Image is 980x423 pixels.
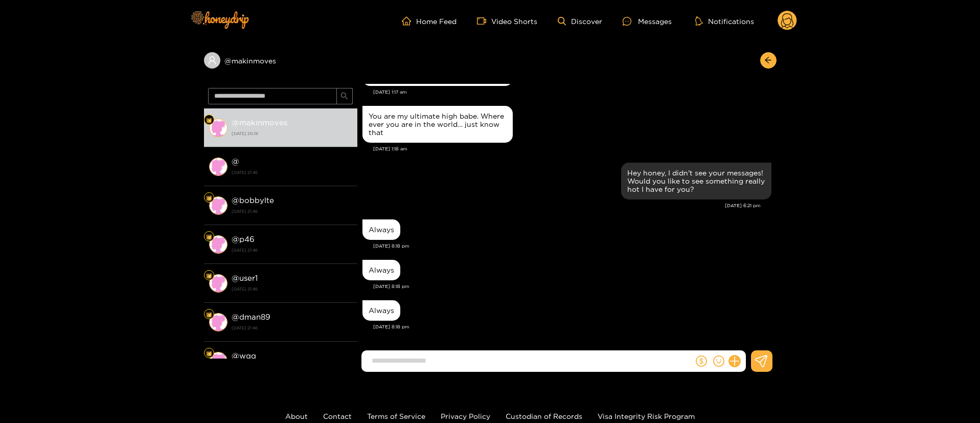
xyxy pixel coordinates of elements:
[206,273,212,279] img: Fan Level
[692,16,757,26] button: Notifications
[209,235,227,254] img: conversation
[209,274,227,293] img: conversation
[232,246,352,255] strong: [DATE] 21:46
[373,88,771,96] div: [DATE] 1:17 am
[232,274,258,282] strong: @ user1
[362,300,400,321] div: Oct. 5, 8:18 pm
[232,207,352,216] strong: [DATE] 21:46
[232,235,255,243] strong: @ p46
[209,313,227,331] img: conversation
[369,226,394,234] div: Always
[373,242,771,250] div: [DATE] 8:18 pm
[402,16,457,26] a: Home Feed
[206,234,212,240] img: Fan Level
[232,351,256,360] strong: @ wqq
[340,92,348,101] span: search
[362,202,761,209] div: [DATE] 6:21 pm
[206,350,212,357] img: Fan Level
[558,17,602,26] a: Discover
[598,412,695,420] a: Visa Integrity Risk Program
[369,112,507,137] div: You are my ultimate high babe. Where ever you are in the world… just know that
[232,323,352,332] strong: [DATE] 21:46
[362,260,400,280] div: Oct. 5, 8:18 pm
[232,118,287,127] strong: @ makinmoves
[362,219,400,240] div: Oct. 5, 8:18 pm
[206,117,212,123] img: Fan Level
[232,313,270,321] strong: @ dman89
[209,196,227,215] img: conversation
[209,158,227,176] img: conversation
[209,352,227,370] img: conversation
[206,311,212,318] img: Fan Level
[232,196,274,205] strong: @ bobbylte
[367,412,425,420] a: Terms of Service
[232,129,352,138] strong: [DATE] 20:18
[764,56,772,65] span: arrow-left
[232,157,239,166] strong: @
[204,52,357,69] div: @makinmoves
[696,355,707,367] span: dollar
[621,163,771,199] div: Oct. 5, 6:21 pm
[713,355,724,367] span: smile
[208,56,217,65] span: user
[369,306,394,315] div: Always
[441,412,490,420] a: Privacy Policy
[285,412,308,420] a: About
[336,88,353,104] button: search
[402,16,416,26] span: home
[506,412,582,420] a: Custodian of Records
[760,52,777,69] button: arrow-left
[477,16,537,26] a: Video Shorts
[209,119,227,137] img: conversation
[373,145,771,152] div: [DATE] 1:18 am
[369,266,394,274] div: Always
[373,323,771,330] div: [DATE] 8:18 pm
[206,195,212,201] img: Fan Level
[623,15,672,27] div: Messages
[362,106,513,143] div: Oct. 5, 1:18 am
[232,168,352,177] strong: [DATE] 21:46
[694,353,709,369] button: dollar
[373,283,771,290] div: [DATE] 8:18 pm
[232,284,352,294] strong: [DATE] 21:46
[477,16,491,26] span: video-camera
[627,169,765,193] div: Hey honey, I didn't see your messages! Would you like to see something really hot I have for you?
[323,412,352,420] a: Contact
